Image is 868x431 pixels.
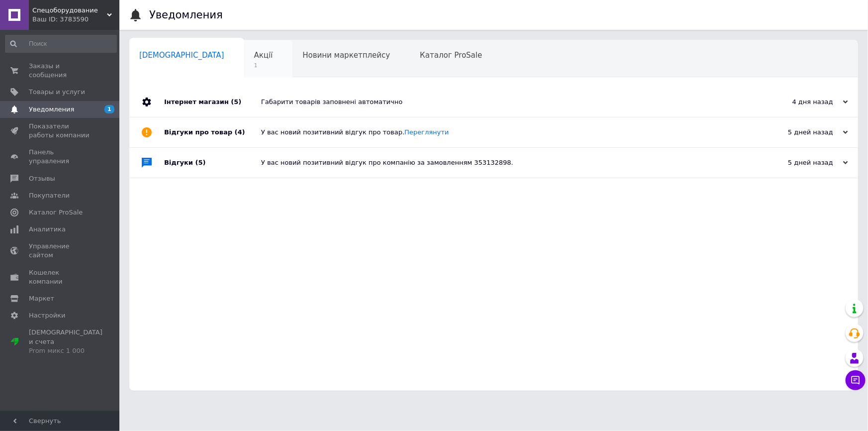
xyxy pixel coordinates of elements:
[32,15,119,24] div: Ваш ID: 3783590
[29,88,85,97] span: Товары и услуги
[749,128,848,137] div: 5 дней назад
[29,148,92,166] span: Панель управления
[164,87,261,117] div: Інтернет магазин
[404,128,449,136] a: Переглянути
[254,62,273,69] span: 1
[749,98,848,107] div: 4 дня назад
[5,35,117,53] input: Поиск
[29,225,66,234] span: Аналитика
[29,311,65,320] span: Настройки
[29,294,54,303] span: Маркет
[29,208,83,217] span: Каталог ProSale
[261,158,749,167] div: У вас новий позитивний відгук про компанію за замовленням 353132898.
[749,158,848,167] div: 5 дней назад
[846,370,866,390] button: Чат с покупателем
[261,98,749,107] div: Габарити товарів заповнені автоматично
[261,128,749,137] div: У вас новий позитивний відгук про товар.
[235,128,245,136] span: (4)
[104,105,114,113] span: 1
[164,148,261,178] div: Відгуки
[302,51,390,60] span: Новини маркетплейсу
[32,6,107,15] span: Спецоборудование
[29,174,55,183] span: Отзывы
[195,159,206,166] span: (5)
[29,122,92,140] span: Показатели работы компании
[139,51,224,60] span: [DEMOGRAPHIC_DATA]
[164,117,261,147] div: Відгуки про товар
[29,346,102,355] div: Prom микс 1 000
[420,51,482,60] span: Каталог ProSale
[29,105,74,114] span: Уведомления
[254,51,273,60] span: Акції
[29,62,92,80] span: Заказы и сообщения
[29,191,70,200] span: Покупатели
[231,98,241,106] span: (5)
[149,9,223,21] h1: Уведомления
[29,328,102,355] span: [DEMOGRAPHIC_DATA] и счета
[29,268,92,286] span: Кошелек компании
[29,242,92,260] span: Управление сайтом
